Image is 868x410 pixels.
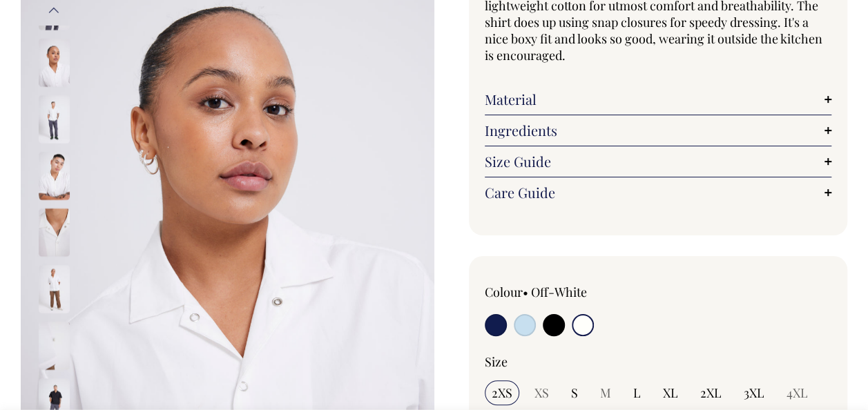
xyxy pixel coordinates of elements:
[534,384,549,401] span: XS
[492,384,512,401] span: 2XS
[39,151,70,199] img: off-white
[485,284,624,300] div: Colour
[626,380,648,405] input: L
[633,384,641,401] span: L
[693,380,729,405] input: 2XL
[485,184,832,201] a: Care Guide
[39,95,70,143] img: off-white
[593,380,618,405] input: M
[485,91,832,108] a: Material
[39,38,70,86] img: off-white
[780,380,815,405] input: 4XL
[656,380,685,405] input: XL
[485,122,832,139] a: Ingredients
[600,384,611,401] span: M
[485,353,832,370] div: Size
[485,153,832,170] a: Size Guide
[528,380,556,405] input: XS
[787,384,808,401] span: 4XL
[744,384,764,401] span: 3XL
[39,264,70,313] img: off-white
[737,380,771,405] input: 3XL
[531,284,587,300] label: Off-White
[39,208,70,256] img: off-white
[523,284,528,300] span: •
[485,380,519,405] input: 2XS
[571,384,578,401] span: S
[564,380,585,405] input: S
[39,321,70,369] img: off-white
[663,384,678,401] span: XL
[700,384,722,401] span: 2XL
